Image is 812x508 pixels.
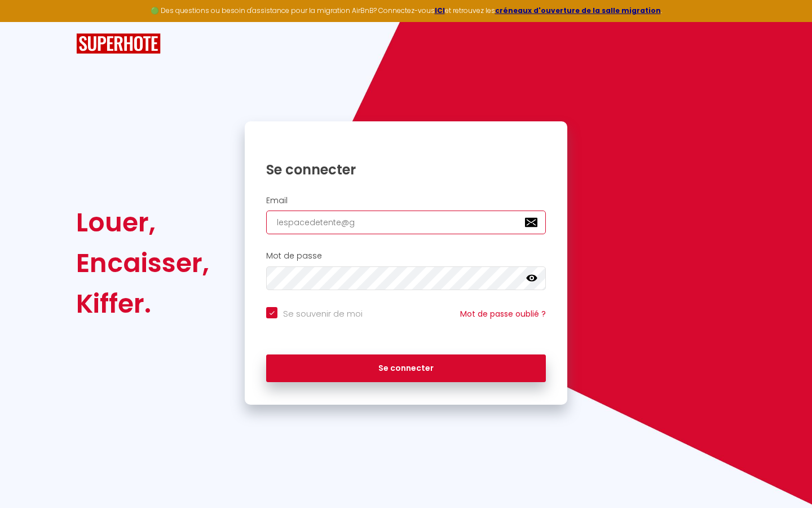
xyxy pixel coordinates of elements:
[495,6,661,15] a: créneaux d'ouverture de la salle migration
[435,6,445,15] a: ICI
[460,308,546,319] a: Mot de passe oublié ?
[266,196,546,205] h2: Email
[266,161,546,178] h1: Se connecter
[266,354,546,383] button: Se connecter
[9,5,43,38] button: Ouvrir le widget de chat LiveChat
[266,211,546,234] input: Ton Email
[76,283,209,324] div: Kiffer.
[76,33,161,54] img: SuperHote logo
[76,243,209,283] div: Encaisser,
[266,251,546,261] h2: Mot de passe
[76,202,209,243] div: Louer,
